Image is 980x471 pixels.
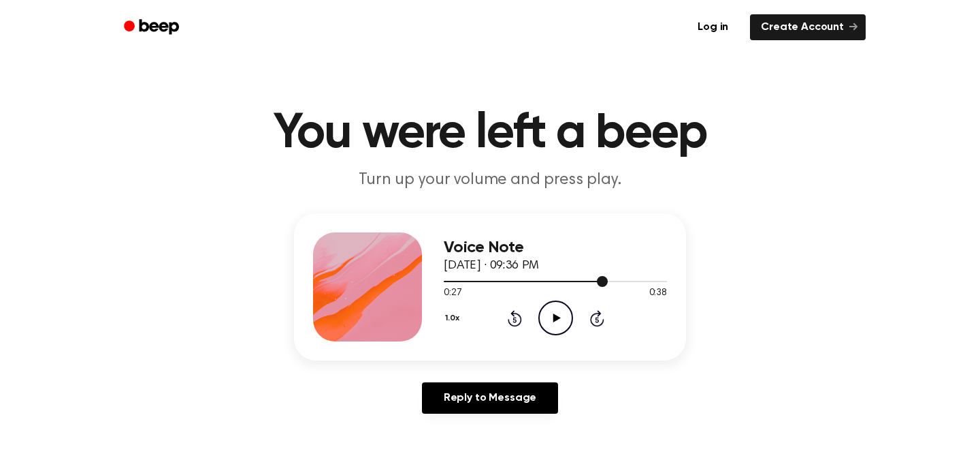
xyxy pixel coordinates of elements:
[114,14,191,41] a: Beep
[229,169,751,192] p: Turn up your volume and press play.
[649,286,667,301] span: 0:38
[444,307,464,330] button: 1.0x
[684,12,742,43] a: Log in
[750,14,866,40] a: Create Account
[422,382,558,414] a: Reply to Message
[444,286,461,301] span: 0:27
[444,239,667,257] h3: Voice Note
[444,260,539,272] span: [DATE] · 09:36 PM
[142,109,838,158] h1: You were left a beep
